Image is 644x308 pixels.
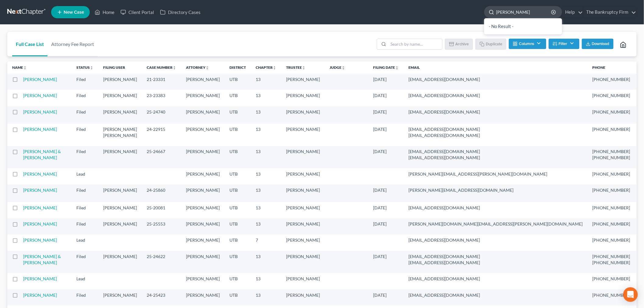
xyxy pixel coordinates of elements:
[368,184,404,202] td: [DATE]
[181,106,225,124] td: [PERSON_NAME]
[408,93,583,99] pre: [EMAIL_ADDRESS][DOMAIN_NAME]
[592,41,610,46] span: Download
[98,90,142,106] td: [PERSON_NAME]
[341,66,345,70] i: unfold_more
[593,149,630,161] pre: [PHONE_NUMBER] [PHONE_NUMBER]
[408,109,583,115] pre: [EMAIL_ADDRESS][DOMAIN_NAME]
[281,124,325,146] td: [PERSON_NAME]
[408,126,583,138] pre: [EMAIL_ADDRESS][DOMAIN_NAME] [EMAIL_ADDRESS][DOMAIN_NAME]
[225,90,251,106] td: UTB
[281,251,325,273] td: [PERSON_NAME]
[64,10,84,15] span: New Case
[225,168,251,184] td: UTB
[281,235,325,251] td: [PERSON_NAME]
[72,106,98,124] td: Filed
[181,90,225,106] td: [PERSON_NAME]
[251,106,281,124] td: 13
[273,66,276,70] i: unfold_more
[23,221,57,226] a: [PERSON_NAME]
[181,74,225,90] td: [PERSON_NAME]
[23,77,57,82] a: [PERSON_NAME]
[23,187,57,193] a: [PERSON_NAME]
[98,106,142,124] td: [PERSON_NAME]
[142,202,181,218] td: 25-20081
[593,126,630,132] pre: [PHONE_NUMBER]
[98,74,142,90] td: [PERSON_NAME]
[251,251,281,273] td: 13
[281,146,325,168] td: [PERSON_NAME]
[408,276,583,282] pre: [EMAIL_ADDRESS][DOMAIN_NAME]
[484,18,562,34] div: - No Result -
[98,289,142,306] td: [PERSON_NAME]
[181,218,225,234] td: [PERSON_NAME]
[302,66,306,70] i: unfold_more
[582,39,614,49] button: Download
[368,251,404,273] td: [DATE]
[496,6,552,18] input: Search by name...
[593,276,630,282] pre: [PHONE_NUMBER]
[281,74,325,90] td: [PERSON_NAME]
[251,202,281,218] td: 13
[281,289,325,306] td: [PERSON_NAME]
[593,221,630,227] pre: [PHONE_NUMBER]
[588,61,635,74] th: Phone
[251,289,281,306] td: 13
[23,276,57,281] a: [PERSON_NAME]
[408,292,583,298] pre: [EMAIL_ADDRESS][DOMAIN_NAME]
[225,289,251,306] td: UTB
[225,235,251,251] td: UTB
[593,93,630,99] pre: [PHONE_NUMBER]
[72,146,98,168] td: Filed
[76,65,93,70] a: Statusunfold_more
[281,90,325,106] td: [PERSON_NAME]
[23,171,57,177] a: [PERSON_NAME]
[205,66,209,70] i: unfold_more
[281,273,325,289] td: [PERSON_NAME]
[90,66,93,70] i: unfold_more
[408,254,583,266] pre: [EMAIL_ADDRESS][DOMAIN_NAME] [EMAIL_ADDRESS][DOMAIN_NAME]
[509,39,546,49] button: Columns
[12,65,27,70] a: Nameunfold_more
[72,289,98,306] td: Filed
[408,149,583,161] pre: [EMAIL_ADDRESS][DOMAIN_NAME] [EMAIL_ADDRESS][DOMAIN_NAME]
[281,168,325,184] td: [PERSON_NAME]
[549,39,579,49] button: Filter
[251,168,281,184] td: 13
[72,74,98,90] td: Filed
[225,184,251,202] td: UTB
[98,251,142,273] td: [PERSON_NAME]
[408,237,583,243] pre: [EMAIL_ADDRESS][DOMAIN_NAME]
[225,124,251,146] td: UTB
[173,66,176,70] i: unfold_more
[408,187,583,193] pre: [PERSON_NAME][EMAIL_ADDRESS][DOMAIN_NAME]
[368,90,404,106] td: [DATE]
[368,146,404,168] td: [DATE]
[72,90,98,106] td: Filed
[181,273,225,289] td: [PERSON_NAME]
[98,61,142,74] th: Filing User
[23,93,57,98] a: [PERSON_NAME]
[142,146,181,168] td: 25-24667
[23,292,57,298] a: [PERSON_NAME]
[117,7,157,18] a: Client Portal
[12,32,47,56] a: Full Case List
[408,205,583,211] pre: [EMAIL_ADDRESS][DOMAIN_NAME]
[92,7,117,18] a: Home
[72,168,98,184] td: Lead
[181,235,225,251] td: [PERSON_NAME]
[408,76,583,82] pre: [EMAIL_ADDRESS][DOMAIN_NAME]
[225,74,251,90] td: UTB
[330,65,345,70] a: Judgeunfold_more
[142,124,181,146] td: 24-22915
[583,7,636,18] a: The Bankruptcy Firm
[142,184,181,202] td: 24-25860
[98,202,142,218] td: [PERSON_NAME]
[181,168,225,184] td: [PERSON_NAME]
[142,90,181,106] td: 23-23383
[142,74,181,90] td: 21-23331
[256,65,276,70] a: Chapterunfold_more
[225,251,251,273] td: UTB
[593,254,630,266] pre: [PHONE_NUMBER] [PHONE_NUMBER]
[98,184,142,202] td: [PERSON_NAME]
[157,7,204,18] a: Directory Cases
